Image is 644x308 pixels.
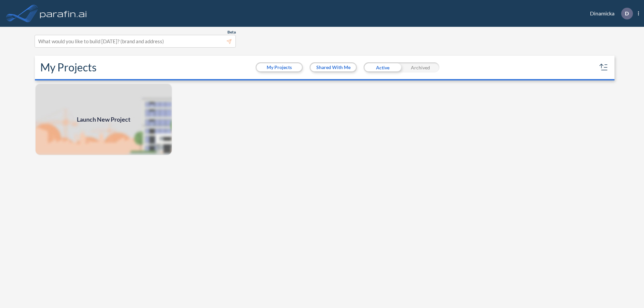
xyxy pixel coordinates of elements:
[364,62,401,72] div: Active
[625,10,629,16] p: D
[35,83,172,156] a: Launch New Project
[40,61,97,74] h2: My Projects
[580,8,639,19] div: Dinamicka
[257,63,302,71] button: My Projects
[401,62,439,72] div: Archived
[598,62,609,73] button: sort
[227,29,236,35] span: Beta
[39,7,88,20] img: logo
[77,115,130,124] span: Launch New Project
[35,83,172,156] img: add
[311,63,356,71] button: Shared With Me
